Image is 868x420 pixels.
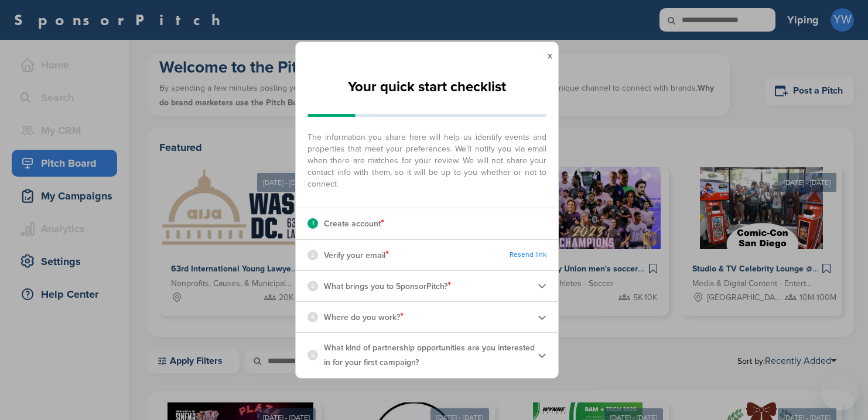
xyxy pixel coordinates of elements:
span: The information you share here will help us identify events and properties that meet your prefere... [307,126,546,190]
p: Create account [324,216,384,231]
img: Checklist arrow 2 [538,281,546,290]
p: What brings you to SponsorPitch? [324,278,451,294]
div: 4 [307,312,318,322]
img: Checklist arrow 2 [538,351,546,360]
h2: Your quick start checklist [348,74,506,100]
a: x [548,50,552,61]
img: Checklist arrow 2 [538,313,546,322]
div: 5 [307,350,318,360]
p: What kind of partnership opportunities are you interested in for your first campaign? [324,340,538,370]
a: Resend link [510,250,546,259]
p: Verify your email [324,247,389,263]
div: 3 [307,281,318,291]
div: 1 [307,218,318,229]
iframe: 启动消息传送窗口的按钮 [821,373,859,411]
div: 2 [307,250,318,260]
p: Where do you work? [324,309,404,325]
